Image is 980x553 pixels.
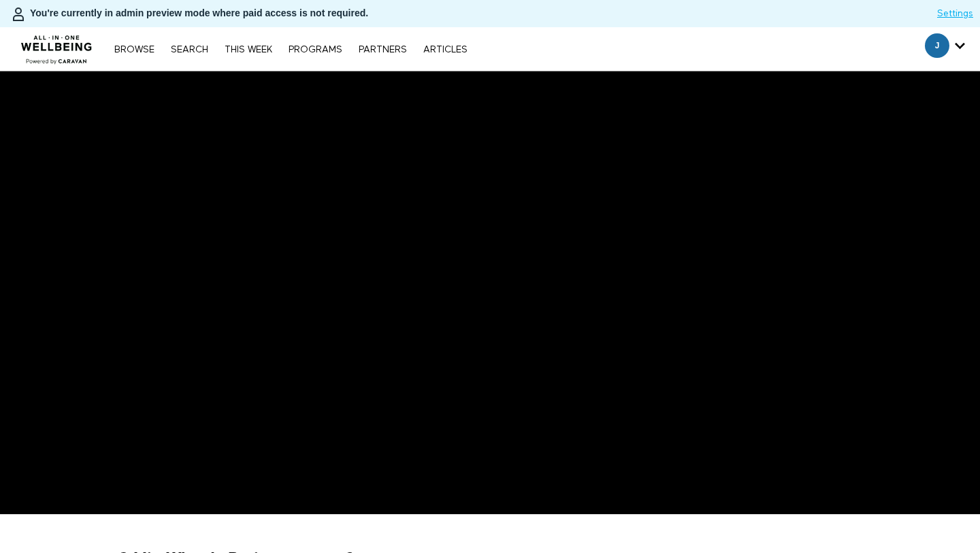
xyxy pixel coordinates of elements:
[937,7,973,20] a: Settings
[218,45,279,54] a: THIS WEEK
[282,45,349,54] a: PROGRAMS
[915,27,975,71] div: Secondary
[108,45,161,54] a: Browse
[416,45,474,54] a: ARTICLES
[164,45,215,54] a: Search
[16,25,98,66] img: CARAVAN
[108,42,474,56] nav: Primary
[352,45,414,54] a: PARTNERS
[10,6,27,22] img: person-bdfc0eaa9744423c596e6e1c01710c89950b1dff7c83b5d61d716cfd8139584f.svg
